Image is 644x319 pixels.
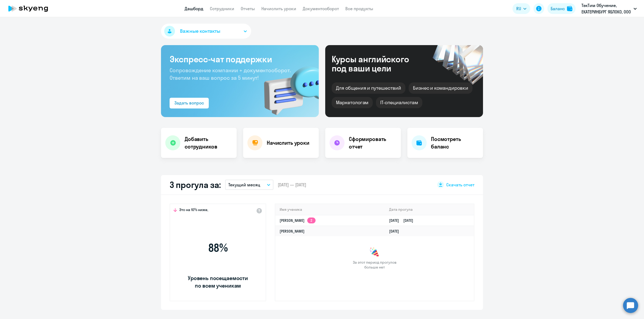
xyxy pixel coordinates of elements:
[170,54,310,64] h3: Экспресс-чат поддержки
[261,6,296,11] a: Начислить уроки
[446,182,474,188] span: Скачать отчет
[187,274,249,289] span: Уровень посещаемости по всем ученикам
[513,3,530,14] button: RU
[567,6,572,11] img: balance
[431,135,479,150] h4: Посмотреть баланс
[385,204,474,215] th: Дата прогула
[579,2,639,15] button: ТэкТим Обучение, ЕКАТЕРИНБУРГ ЯБЛОКО, ООО
[409,82,473,94] div: Бизнес и командировки
[332,82,405,94] div: Для общения и путешествий
[349,135,397,150] h4: Сформировать отчет
[256,57,319,117] img: bg-img
[180,28,220,35] span: Важные контакты
[225,180,273,190] button: Текущий месяц
[187,241,249,254] span: 88 %
[303,6,339,11] a: Документооборот
[179,207,208,214] span: Это на 10% ниже,
[547,3,576,14] button: Балансbalance
[376,97,422,108] div: IT-специалистам
[278,182,306,188] span: [DATE] — [DATE]
[581,2,631,15] p: ТэкТим Обучение, ЕКАТЕРИНБУРГ ЯБЛОКО, ООО
[170,179,221,190] h2: 3 прогула за:
[275,204,385,215] th: Имя ученика
[352,260,397,270] span: За этот период прогулов больше нет
[332,97,373,108] div: Маркетологам
[345,6,373,11] a: Все продукты
[332,55,423,73] div: Курсы английского под ваши цели
[280,218,316,223] a: [PERSON_NAME]2
[228,182,260,188] p: Текущий месяц
[241,6,255,11] a: Отчеты
[280,229,305,234] a: [PERSON_NAME]
[307,218,316,223] app-skyeng-badge: 2
[174,100,204,106] div: Задать вопрос
[170,67,291,81] span: Сопровождение компании + документооборот. Ответим на ваш вопрос за 5 минут!
[161,24,251,39] button: Важные контакты
[551,5,565,12] div: Баланс
[185,6,203,11] a: Дашборд
[170,98,209,108] button: Задать вопрос
[267,139,309,147] h4: Начислить уроки
[210,6,234,11] a: Сотрудники
[389,218,418,223] a: [DATE][DATE]
[389,229,403,234] a: [DATE]
[185,135,232,150] h4: Добавить сотрудников
[516,5,521,12] span: RU
[369,247,380,258] img: congrats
